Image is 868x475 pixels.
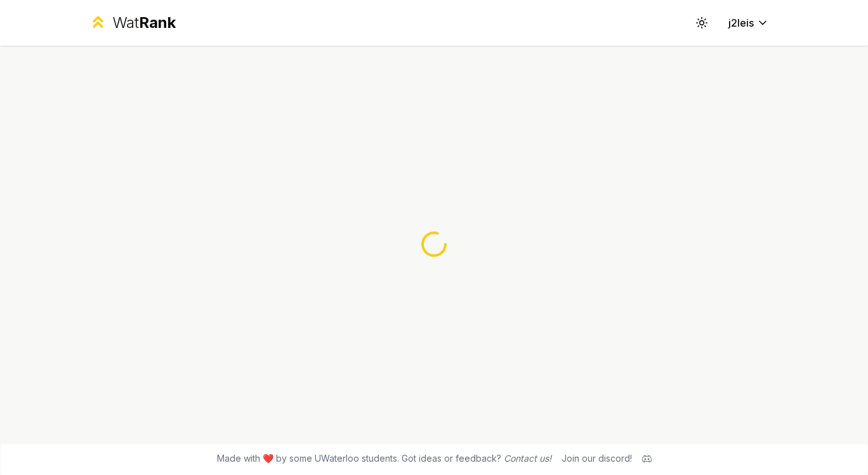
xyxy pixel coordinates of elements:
[504,453,551,464] a: Contact us!
[217,452,551,465] span: Made with ❤️ by some UWaterloo students. Got ideas or feedback?
[89,13,176,33] a: WatRank
[718,11,779,34] button: j2leis
[562,452,632,465] div: Join our discord!
[139,13,176,32] span: Rank
[112,13,176,33] div: Wat
[728,15,754,30] span: j2leis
